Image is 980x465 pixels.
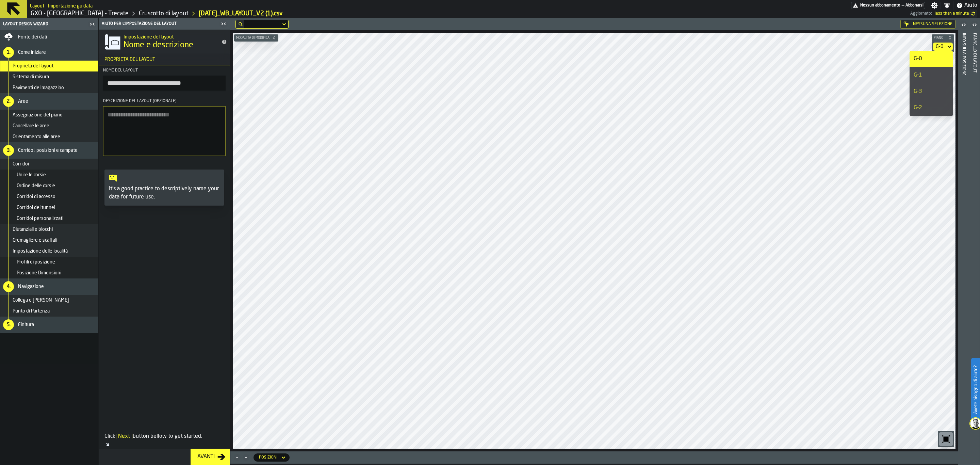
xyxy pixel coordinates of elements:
[910,11,932,16] span: Aggiornato:
[259,455,277,460] div: DropdownMenuValue-locations
[13,248,68,254] span: Impostazione delle località
[199,10,283,17] a: link-to-/wh/i/7274009e-5361-4e21-8e36-7045ee840609/import/layout/42c556a4-cb10-4ef8-ab1a-ab8ac710...
[99,18,230,30] header: Aiuto per l'impostazione del layout
[242,454,250,461] button: Minimize
[13,134,60,140] span: Orientamento alle aree
[935,11,969,16] span: 08/09/2025, 11:35:14
[13,227,53,232] span: Distanziali e blocchi
[0,180,98,191] li: menu Ordine delle corsie
[17,172,46,178] span: Unire le corsie
[191,449,230,465] button: button-Avanti
[0,142,98,159] li: menu Corridoi, posizioni e campate
[124,40,193,51] span: Nome e descrizione
[964,1,977,10] span: Aiuto
[910,67,953,83] li: dropdown-item
[972,32,977,463] div: Pannello di layout
[103,106,226,156] textarea: Descrizione del layout (opzionale)
[30,10,470,18] nav: Breadcrumb
[239,22,243,26] div: hide filter
[100,21,219,26] div: Aiuto per l'impostazione del layout
[938,431,954,447] div: button-toolbar-undefined
[0,202,98,213] li: menu Corridoi del tunnel
[17,194,55,199] span: Corridoi di accesso
[932,36,947,40] span: Piano
[13,123,49,129] span: Cancellare le aree
[961,32,966,463] div: Info sulla posizione
[933,43,953,51] div: DropdownMenuValue-default-floor
[0,110,98,121] li: menu Assegnazione del piano
[18,148,78,153] span: Corridoi, posizioni e campate
[3,47,14,58] div: 1.
[0,44,98,61] li: menu Come iniziare
[3,281,14,292] div: 4.
[18,284,44,289] span: Navigazione
[910,51,953,67] li: dropdown-item
[0,61,98,71] li: menu Proprietà del layout
[30,2,93,9] h2: Sub Title
[219,20,228,28] label: button-toggle-Chiudimi
[18,34,47,40] span: Fonte dei dati
[13,74,49,80] span: Sistema di misura
[13,298,69,303] span: Collega e [PERSON_NAME]
[235,36,271,40] span: Modalità di modifica
[0,82,98,93] li: menu Pavimenti del magazzino
[970,19,979,32] label: button-toggle-Aperto
[17,183,55,189] span: Ordine delle corsie
[254,453,290,462] div: DropdownMenuValue-locations
[139,10,189,17] a: link-to-/wh/i/7274009e-5361-4e21-8e36-7045ee840609/designer
[972,358,979,421] label: Avete bisogno di aiuto?
[910,83,953,100] li: dropdown-item
[18,99,28,104] span: Aree
[910,51,953,116] ul: dropdown-menu
[969,10,977,18] label: button-toggle-undefined
[17,259,55,265] span: Profili di posizione
[17,270,61,276] span: Posizione Dimensioni
[969,18,980,465] header: Pannello di layout
[910,100,953,116] li: dropdown-item
[31,10,129,17] a: link-to-/wh/i/7274009e-5361-4e21-8e36-7045ee840609
[0,306,98,317] li: menu Punto di Partenza
[0,224,98,235] li: menu Distanziali e blocchi
[851,2,925,9] a: link-to-/wh/i/7274009e-5361-4e21-8e36-7045ee840609/pricing/
[860,3,900,8] span: Nessun abbonamento
[0,18,98,30] header: Layout Design Wizard
[0,131,98,142] li: menu Orientamento alle aree
[115,434,133,439] span: | Next |
[0,213,98,224] li: menu Corridoi personalizzati
[3,96,14,107] div: 2.
[0,170,98,180] li: menu Unire le corsie
[959,19,968,32] label: button-toggle-Aperto
[99,54,230,65] h3: title-section-Proprietà del layout
[103,99,177,103] span: Descrizione del layout (opzionale)
[13,308,50,314] span: Punto di Partenza
[18,50,46,55] span: Come iniziare
[195,453,217,461] div: Avanti
[851,2,925,9] div: Abbonamento al menu
[914,87,949,96] div: G-3
[0,93,98,110] li: menu Aree
[2,22,87,27] div: Layout Design Wizard
[234,34,278,41] button: button-
[103,76,226,91] input: button-toolbar-Nome del layout
[914,71,949,79] div: G-1
[3,145,14,156] div: 3.
[3,319,14,330] div: 5.
[0,278,98,295] li: menu Navigazione
[936,44,943,49] div: DropdownMenuValue-default-floor
[99,57,155,62] span: Proprietà del layout
[0,71,98,82] li: menu Sistema di misura
[17,205,55,210] span: Corridoi del tunnel
[99,30,230,54] div: title-Nome e descrizione
[13,238,57,243] span: Cremagliere e scaffali
[13,161,29,167] span: Corridoi
[905,3,924,8] span: Abbonarsi
[0,268,98,278] li: menu Posizione Dimensioni
[928,2,941,9] label: button-toggle-Impostazioni
[13,63,53,69] span: Proprietà del layout
[13,85,64,91] span: Pavimenti del magazzino
[958,18,969,465] header: Info sulla posizione
[87,20,97,28] label: button-toggle-Chiudimi
[914,55,949,63] div: G-0
[103,68,226,73] div: Nome del layout
[0,257,98,268] li: menu Profili di posizione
